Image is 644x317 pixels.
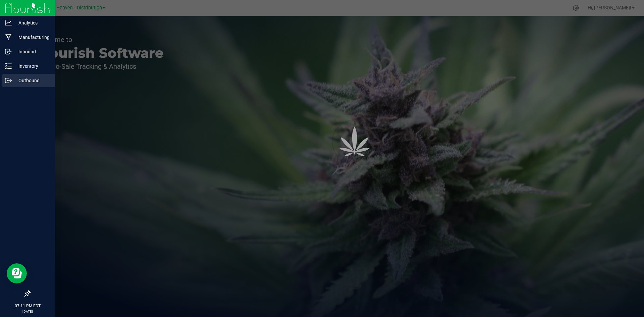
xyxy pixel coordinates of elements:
[12,76,52,85] p: Outbound
[3,309,52,314] p: [DATE]
[7,263,27,283] iframe: Resource center
[12,33,52,41] p: Manufacturing
[12,48,52,56] p: Inbound
[5,48,12,55] inline-svg: Inbound
[12,19,52,27] p: Analytics
[12,62,52,70] p: Inventory
[3,303,52,309] p: 07:11 PM EDT
[5,77,12,84] inline-svg: Outbound
[5,63,12,69] inline-svg: Inventory
[5,19,12,26] inline-svg: Analytics
[5,34,12,41] inline-svg: Manufacturing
